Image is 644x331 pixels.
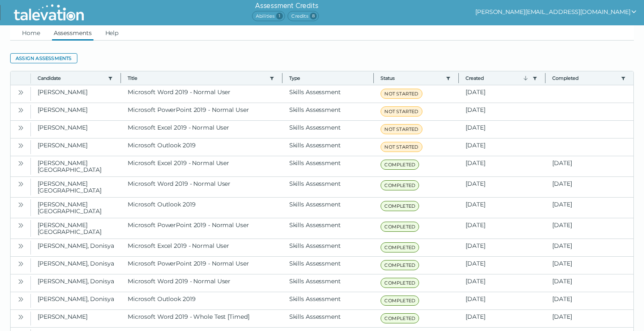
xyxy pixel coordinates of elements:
cds-icon: Open [17,181,24,187]
clr-dg-cell: [DATE] [545,310,633,327]
cds-icon: Open [17,278,24,285]
button: Open [16,140,26,150]
button: Column resize handle [371,69,376,87]
clr-dg-cell: Skills Assessment [282,292,374,309]
button: Column resize handle [543,69,548,87]
h6: Assessment Credits [252,1,321,11]
span: NOT STARTED [381,89,422,99]
cds-icon: Open [17,107,24,114]
clr-dg-cell: [PERSON_NAME] [31,121,121,138]
clr-dg-cell: Skills Assessment [282,257,374,274]
button: Open [16,179,26,189]
clr-dg-cell: Microsoft PowerPoint 2019 - Normal User [121,103,282,120]
button: Title [128,75,266,81]
span: COMPLETED [381,260,419,270]
clr-dg-cell: Skills Assessment [282,156,374,176]
button: show user actions [475,7,637,17]
clr-dg-cell: [PERSON_NAME][GEOGRAPHIC_DATA] [31,198,121,218]
clr-dg-cell: [DATE] [459,274,545,292]
span: COMPLETED [381,160,419,170]
span: Type [289,75,367,81]
clr-dg-cell: Microsoft Excel 2019 - Normal User [121,121,282,138]
span: COMPLETED [381,278,419,288]
clr-dg-cell: Microsoft Outlook 2019 [121,138,282,156]
span: COMPLETED [381,180,419,190]
span: NOT STARTED [381,124,422,134]
button: Assign assessments [10,53,77,63]
clr-dg-cell: [DATE] [545,218,633,239]
clr-dg-cell: [DATE] [545,198,633,218]
clr-dg-cell: [PERSON_NAME] [31,138,121,156]
span: COMPLETED [381,222,419,232]
clr-dg-cell: [DATE] [459,218,545,239]
clr-dg-cell: Microsoft Outlook 2019 [121,198,282,218]
button: Column resize handle [280,69,285,87]
clr-dg-cell: [DATE] [459,257,545,274]
cds-icon: Open [17,201,24,208]
span: COMPLETED [381,201,419,211]
clr-dg-cell: Microsoft Word 2019 - Normal User [121,274,282,292]
span: Credits [288,11,318,21]
clr-dg-cell: [DATE] [545,274,633,292]
clr-dg-cell: Skills Assessment [282,177,374,197]
clr-dg-cell: [DATE] [459,198,545,218]
button: Open [16,105,26,115]
clr-dg-cell: [PERSON_NAME] [31,85,121,103]
clr-dg-cell: [PERSON_NAME] [31,103,121,120]
cds-icon: Open [17,142,24,149]
clr-dg-cell: [PERSON_NAME][GEOGRAPHIC_DATA] [31,177,121,197]
clr-dg-cell: [DATE] [459,138,545,156]
clr-dg-cell: [PERSON_NAME], Donisya [31,257,121,274]
cds-icon: Open [17,89,24,96]
a: Home [20,25,42,41]
clr-dg-cell: [PERSON_NAME], Donisya [31,292,121,309]
clr-dg-cell: [DATE] [459,239,545,256]
img: Talevation_Logo_Transparent_white.png [10,2,88,23]
cds-icon: Open [17,125,24,131]
clr-dg-cell: [DATE] [459,177,545,197]
clr-dg-cell: [PERSON_NAME][GEOGRAPHIC_DATA] [31,156,121,176]
button: Open [16,294,26,304]
clr-dg-cell: Microsoft Word 2019 - Whole Test [Timed] [121,310,282,327]
clr-dg-cell: [DATE] [459,103,545,120]
clr-dg-cell: Microsoft Word 2019 - Normal User [121,177,282,197]
clr-dg-cell: Microsoft Excel 2019 - Normal User [121,239,282,256]
span: NOT STARTED [381,142,422,152]
clr-dg-cell: [DATE] [545,257,633,274]
button: Open [16,276,26,286]
span: Abilities [252,11,285,21]
button: Open [16,241,26,251]
button: Candidate [38,75,104,81]
button: Open [16,158,26,168]
clr-dg-cell: [PERSON_NAME][GEOGRAPHIC_DATA] [31,218,121,239]
clr-dg-cell: [PERSON_NAME] [31,310,121,327]
span: COMPLETED [381,296,419,306]
button: Status [381,75,442,81]
clr-dg-cell: Microsoft PowerPoint 2019 - Normal User [121,218,282,239]
clr-dg-cell: [DATE] [459,310,545,327]
clr-dg-cell: Skills Assessment [282,85,374,103]
clr-dg-cell: [DATE] [545,177,633,197]
clr-dg-cell: Skills Assessment [282,121,374,138]
span: 8 [310,13,317,19]
a: Assessments [52,25,93,41]
cds-icon: Open [17,296,24,303]
clr-dg-cell: Skills Assessment [282,239,374,256]
button: Open [16,220,26,230]
clr-dg-cell: [DATE] [459,121,545,138]
clr-dg-cell: [PERSON_NAME], Donisya [31,274,121,292]
button: Open [16,258,26,269]
clr-dg-cell: Skills Assessment [282,138,374,156]
cds-icon: Open [17,222,24,229]
clr-dg-cell: Skills Assessment [282,103,374,120]
clr-dg-cell: [DATE] [459,292,545,309]
clr-dg-cell: Microsoft Excel 2019 - Normal User [121,156,282,176]
cds-icon: Open [17,314,24,320]
clr-dg-cell: Skills Assessment [282,310,374,327]
button: Open [16,122,26,133]
clr-dg-cell: Microsoft Word 2019 - Normal User [121,85,282,103]
span: COMPLETED [381,313,419,323]
clr-dg-cell: [DATE] [545,156,633,176]
clr-dg-cell: Skills Assessment [282,274,374,292]
button: Open [16,87,26,97]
